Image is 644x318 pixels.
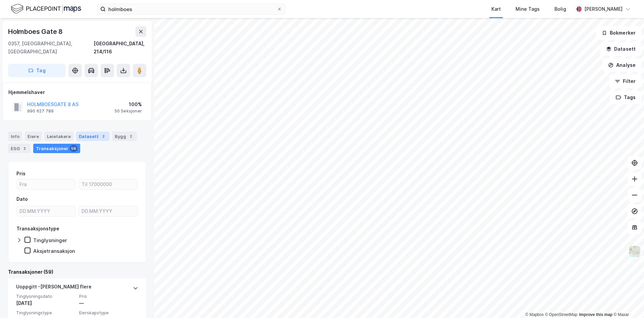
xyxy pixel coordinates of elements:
div: Dato [16,195,28,203]
input: DD.MM.YYYY [17,206,75,216]
div: Datasett [76,132,109,141]
iframe: Chat Widget [610,286,644,318]
div: Leietakere [44,132,73,141]
span: Pris [79,293,138,299]
div: 990 627 789 [27,108,54,114]
div: 50 Seksjoner [114,108,142,114]
div: 100% [114,100,142,108]
div: Transaksjoner [33,144,80,153]
div: 59 [70,145,77,152]
div: Mine Tags [516,5,540,13]
div: Eiere [25,132,42,141]
div: — [79,299,138,307]
div: Kart [491,5,501,13]
div: [GEOGRAPHIC_DATA], 214/116 [94,40,146,56]
div: Transaksjonstype [16,225,59,233]
div: [PERSON_NAME] [584,5,623,13]
a: Mapbox [525,312,544,317]
div: Tinglysninger [33,237,67,243]
input: Til 17000000 [79,179,138,189]
button: Bokmerker [596,26,641,40]
span: Tinglysningstype [16,310,75,316]
div: Holmboes Gate 8 [8,26,64,37]
a: OpenStreetMap [545,312,578,317]
div: [DATE] [16,299,75,307]
div: 2 [127,133,134,140]
img: Z [628,245,641,258]
div: Hjemmelshaver [8,88,146,96]
div: Aksjetransaksjon [33,248,75,254]
div: 2 [100,133,107,140]
a: Improve this map [579,312,612,317]
div: 2 [21,145,28,152]
div: 0357, [GEOGRAPHIC_DATA], [GEOGRAPHIC_DATA] [8,40,94,56]
div: Uoppgitt - [PERSON_NAME] flere [16,283,92,293]
div: Transaksjoner (59) [8,268,146,276]
div: Bolig [554,5,566,13]
button: Filter [609,75,641,88]
span: Tinglysningsdato [16,293,75,299]
button: Tag [8,64,66,77]
div: Info [8,132,22,141]
button: Tags [610,91,641,104]
div: Kontrollprogram for chat [610,286,644,318]
input: DD.MM.YYYY [79,206,138,216]
img: logo.f888ab2527a4732fd821a326f86c7f29.svg [11,3,81,15]
div: Pris [16,170,25,178]
button: Analyse [602,58,641,72]
button: Datasett [600,42,641,56]
input: Fra [17,179,75,189]
div: ESG [8,144,31,153]
input: Søk på adresse, matrikkel, gårdeiere, leietakere eller personer [106,4,277,14]
div: Bygg [112,132,137,141]
span: Eierskapstype [79,310,138,316]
